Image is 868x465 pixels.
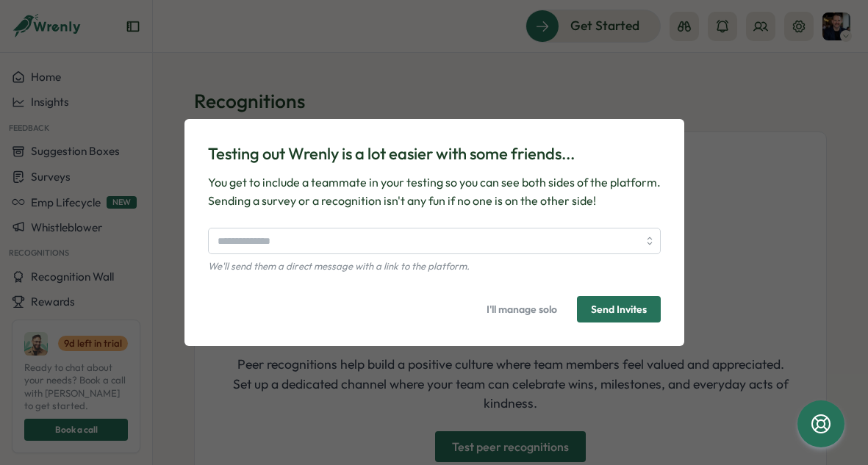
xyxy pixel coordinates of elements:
p: Testing out Wrenly is a lot easier with some friends... [208,143,661,165]
button: I'll manage solo [473,296,571,322]
p: We'll send them a direct message with a link to the platform. [208,260,661,273]
span: I'll manage solo [487,297,557,322]
p: You get to include a teammate in your testing so you can see both sides of the platform. Sending ... [208,173,661,210]
button: Send Invites [577,296,661,322]
span: Send Invites [591,304,647,314]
